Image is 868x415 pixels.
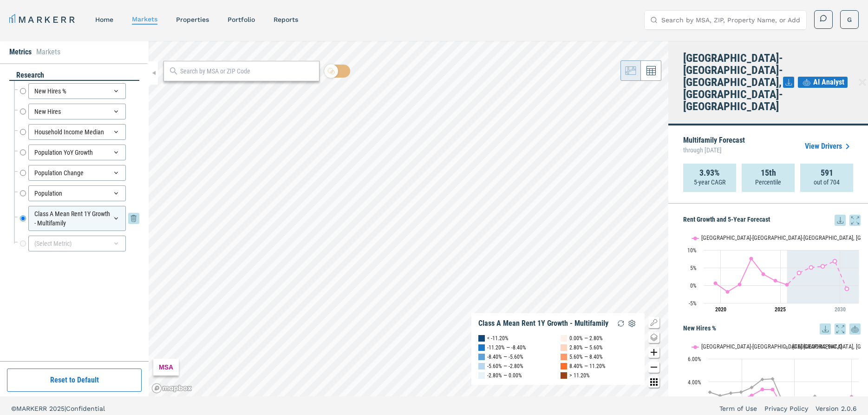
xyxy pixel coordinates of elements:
a: Term of Use [719,404,757,413]
path: Tuesday, 14 Dec, 19:00, 2.74. USA. [813,395,817,398]
button: Show Boston-Cambridge-Newton, MA-NH [690,234,774,242]
div: MSA [153,359,179,375]
div: -2.80% — 0.00% [487,371,522,380]
div: -8.40% — -5.60% [487,352,523,362]
button: Show Boston-Cambridge-Newton, MA-NH [690,343,774,350]
div: Household Income Median [28,124,126,140]
button: Show/Hide Legend Map Button [648,317,659,328]
tspan: 2020 [715,306,726,313]
div: Population Change [28,165,126,181]
div: 5.60% — 8.40% [569,352,603,362]
div: 8.40% — 11.20% [569,362,606,371]
strong: 3.93% [699,168,720,178]
a: reports [274,16,298,23]
path: Saturday, 29 Jul, 20:00, 3.17. Boston-Cambridge-Newton, MA-NH. [762,272,765,276]
a: Privacy Policy [764,404,808,413]
path: Monday, 14 Dec, 19:00, 3.51. USA. [750,385,754,389]
button: Other options map button [648,376,659,388]
p: Multifamily Forecast [683,137,745,156]
a: markets [132,15,157,23]
button: Zoom in map button [648,347,659,358]
tspan: 2030 [835,306,846,313]
path: Thursday, 14 Dec, 19:00, 4.26. USA. [771,377,775,381]
path: Saturday, 14 Jun, 20:00, 2.7. USA. [850,395,854,399]
div: 0.00% — 2.80% [569,334,603,343]
div: research [9,70,139,81]
text: 10% [687,247,697,254]
text: 4.00% [688,379,701,386]
button: Reset to Default [7,369,142,392]
div: -11.20% — -8.40% [487,343,526,352]
path: Monday, 29 Jul, 20:00, 0.58. Boston-Cambridge-Newton, MA-NH. [714,281,718,285]
path: Wednesday, 14 Dec, 19:00, 3.1. USA. [708,390,712,394]
span: AI Analyst [813,77,844,88]
text: 6.00% [688,356,701,362]
div: -5.60% — -2.80% [487,362,523,371]
a: Version 2.0.6 [816,404,857,413]
strong: 15th [761,168,776,178]
a: home [95,16,113,23]
span: MARKERR [16,405,49,412]
svg: Interactive chart [683,226,863,319]
path: Saturday, 14 Dec, 19:00, 3.02. USA. [729,391,733,395]
path: Sunday, 29 Jul, 20:00, 6.85. Boston-Cambridge-Newton, MA-NH. [833,259,837,263]
path: Friday, 29 Jul, 20:00, 7.55. Boston-Cambridge-Newton, MA-NH. [750,257,753,260]
p: 5-year CAGR [694,178,725,187]
path: Saturday, 29 Jul, 20:00, 5.38. Boston-Cambridge-Newton, MA-NH. [821,264,825,268]
div: Class A Mean Rent 1Y Growth - Multifamily [28,206,126,231]
button: Change style map button [648,332,659,343]
path: Monday, 29 Jul, 20:00, 1.3. Boston-Cambridge-Newton, MA-NH. [774,279,777,283]
div: > 11.20% [569,371,590,380]
path: Sunday, 14 Dec, 19:00, 3.11. USA. [739,390,743,394]
h5: Rent Growth and 5-Year Forecast [683,215,861,226]
a: MARKERR [9,13,77,26]
path: Tuesday, 29 Jul, 20:00, 0.17. Boston-Cambridge-Newton, MA-NH. [785,283,789,286]
img: Reload Legend [615,318,627,329]
div: Class A Mean Rent 1Y Growth - Multifamily [478,319,608,328]
path: Wednesday, 29 Jul, 20:00, -1.83. Boston-Cambridge-Newton, MA-NH. [726,290,730,293]
canvas: Map [149,41,668,396]
input: Search by MSA or ZIP Code [180,66,314,76]
button: G [840,10,859,29]
text: 0% [690,283,697,289]
a: Portfolio [228,16,255,23]
div: 2.80% — 5.60% [569,343,603,352]
tspan: 2025 [775,306,786,313]
span: Confidential [66,405,105,412]
text: -5% [689,300,697,307]
path: Thursday, 14 Dec, 19:00, 3.33. Boston-Cambridge-Newton, MA-NH. [771,388,775,391]
strong: 591 [821,168,833,178]
div: < -11.20% [487,334,509,343]
div: Rent Growth and 5-Year Forecast. Highcharts interactive chart. [683,226,861,319]
path: Thursday, 29 Jul, 20:00, 5.08. Boston-Cambridge-Newton, MA-NH. [809,265,813,269]
p: Percentile [755,178,781,187]
div: New Hires % [28,83,126,99]
div: Population YoY Growth [28,145,126,160]
h5: New Hires % [683,323,861,335]
a: Mapbox logo [151,383,192,394]
path: Wednesday, 14 Dec, 19:00, 4.21. USA. [761,377,764,381]
a: properties [176,16,209,23]
button: AI Analyst [798,77,848,88]
span: 2025 | [49,405,66,412]
path: Thursday, 29 Jul, 20:00, 0.23. Boston-Cambridge-Newton, MA-NH. [738,283,742,286]
li: Markets [36,46,60,58]
button: Zoom out map button [648,362,659,373]
li: Metrics [9,46,32,58]
div: New Hires [28,104,126,119]
span: © [11,405,16,412]
path: Friday, 14 Dec, 19:00, 2.8. USA. [718,394,722,397]
span: through [DATE] [683,144,745,156]
path: Monday, 14 Dec, 19:00, 2.82. Boston-Cambridge-Newton, MA-NH. [750,394,754,397]
path: Wednesday, 14 Dec, 19:00, 3.34. Boston-Cambridge-Newton, MA-NH. [761,388,764,391]
input: Search by MSA, ZIP, Property Name, or Address [661,11,801,29]
path: Wednesday, 29 Jul, 20:00, 3.52. Boston-Cambridge-Newton, MA-NH. [797,271,801,275]
span: G [847,15,852,24]
div: Population [28,185,126,201]
path: Monday, 29 Jul, 20:00, -0.99. Boston-Cambridge-Newton, MA-NH. [845,287,849,290]
text: 5% [690,265,697,271]
p: out of 704 [814,178,840,187]
a: View Drivers [805,141,853,152]
div: (Select Metric) [28,236,126,251]
text: [GEOGRAPHIC_DATA] [792,343,842,350]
